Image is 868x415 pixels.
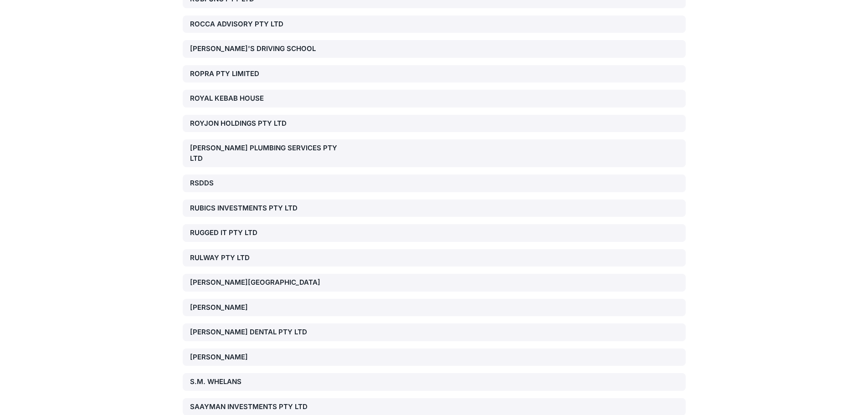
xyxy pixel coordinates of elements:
[183,348,686,366] a: [PERSON_NAME]
[190,19,350,30] div: ROCCA ADVISORY PTY LTD
[190,69,350,79] div: ROPRA PTY LIMITED
[183,224,686,242] a: RUGGED IT PTY LTD
[183,323,686,341] a: [PERSON_NAME] DENTAL PTY LTD
[190,277,350,288] div: [PERSON_NAME][GEOGRAPHIC_DATA]
[183,249,686,267] a: RULWAY PTY LTD
[190,178,350,189] div: RSDDS
[190,402,350,412] div: SAAYMAN INVESTMENTS PTY LTD
[190,352,350,363] div: [PERSON_NAME]
[190,44,350,54] div: [PERSON_NAME]'S DRIVING SCHOOL
[183,139,686,167] a: [PERSON_NAME] PLUMBING SERVICES PTY LTD
[190,253,350,263] div: RULWAY PTY LTD
[190,93,350,104] div: ROYAL KEBAB HOUSE
[190,302,350,313] div: [PERSON_NAME]
[183,65,686,83] a: ROPRA PTY LIMITED
[183,115,686,133] a: ROYJON HOLDINGS PTY LTD
[190,118,350,129] div: ROYJON HOLDINGS PTY LTD
[183,299,686,317] a: [PERSON_NAME]
[183,90,686,108] a: ROYAL KEBAB HOUSE
[190,327,350,338] div: [PERSON_NAME] DENTAL PTY LTD
[190,143,350,164] div: [PERSON_NAME] PLUMBING SERVICES PTY LTD
[183,15,686,33] a: ROCCA ADVISORY PTY LTD
[183,373,686,391] a: S.M. WHELANS
[183,200,686,217] a: RUBICS INVESTMENTS PTY LTD
[190,228,350,238] div: RUGGED IT PTY LTD
[183,174,686,192] a: RSDDS
[183,274,686,292] a: [PERSON_NAME][GEOGRAPHIC_DATA]
[190,203,350,214] div: RUBICS INVESTMENTS PTY LTD
[183,40,686,58] a: [PERSON_NAME]'S DRIVING SCHOOL
[190,377,350,387] div: S.M. WHELANS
